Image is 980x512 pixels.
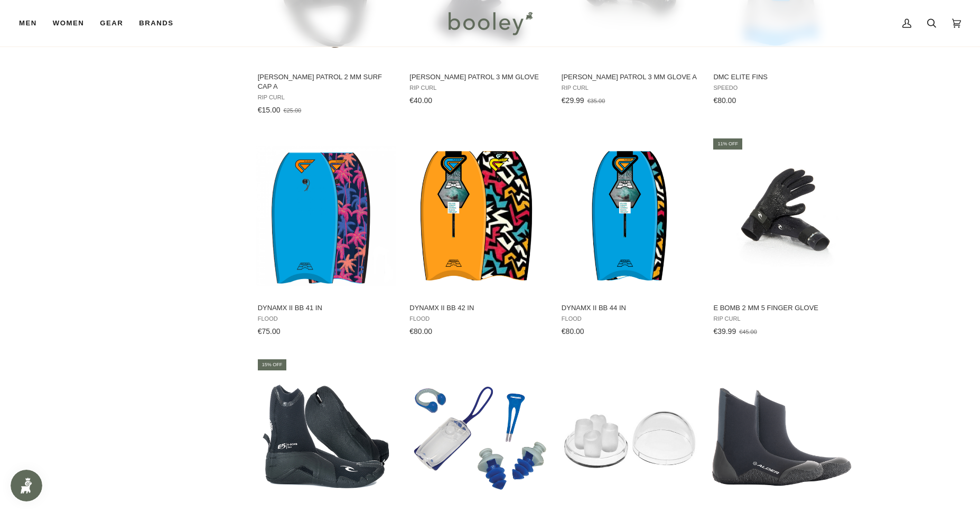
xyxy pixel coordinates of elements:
span: Flood [562,315,698,322]
img: Flood Dynamx II BB Blue / Palm - Booley Galway [256,146,396,286]
span: Rip Curl [562,85,698,91]
img: E Bomb 2mm 5 Finger Glove Black - booley Galway [712,146,852,286]
a: Dynamx II BB 44 in [560,137,700,340]
img: Aqua Sphere Ear Plugs 4 Pack - Booley Galway [560,367,700,507]
a: Dynamx II BB 42 in [408,137,548,340]
span: €29.99 [562,96,584,105]
span: E Bomb 2 mm 5 Finger Glove [713,303,850,313]
span: Men [19,18,37,29]
div: 15% off [258,359,287,370]
span: Dynamx II BB 44 in [562,303,698,313]
a: E Bomb 2 mm 5 Finger Glove [712,137,852,340]
img: Flood Dynamx II BB Orange / Tribal - Booley Galway [408,146,548,286]
span: Rip Curl [409,85,546,91]
span: [PERSON_NAME] Patrol 3 mm Glove [409,72,546,82]
span: [PERSON_NAME] Patrol 2 mm Surf Cap A [258,72,395,91]
span: €39.99 [713,327,736,336]
span: Flood [258,315,395,322]
span: DMC Elite Fins [713,72,850,82]
img: E Bomb 3mm Split Toe Booties - Booley Galway [256,367,396,507]
img: Booley [444,8,536,39]
span: Gear [100,18,123,29]
span: €75.00 [258,327,281,336]
span: Flood [409,315,546,322]
span: €15.00 [258,106,281,114]
span: Dynamx II BB 42 in [409,303,546,313]
span: €80.00 [713,96,736,105]
span: €80.00 [562,327,584,336]
span: Women [53,18,84,29]
a: Dynamx II BB 41 in [256,137,396,340]
span: €80.00 [409,327,432,336]
span: €40.00 [409,96,432,105]
span: Brands [139,18,173,29]
img: Flood Dynamx II BB Blue / Tribal - Booley Galway [560,146,700,286]
div: 11% off [713,138,742,150]
iframe: Button to open loyalty program pop-up [11,470,42,501]
img: Alder Edge 5 mm Round Toe Boot Black - Booley Galway [712,367,852,507]
span: €45.00 [739,329,757,335]
span: Rip Curl [258,94,395,101]
span: Dynamx II BB 41 in [258,303,395,313]
span: €35.00 [587,98,605,104]
span: €25.00 [284,107,302,114]
span: [PERSON_NAME] Patrol 3 mm Glove A [562,72,698,82]
img: Aqua Sphere Ear Plug & Nose Clip Set Blue - Booley Galway [408,367,548,507]
span: Rip Curl [713,315,850,322]
span: Speedo [713,85,850,91]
